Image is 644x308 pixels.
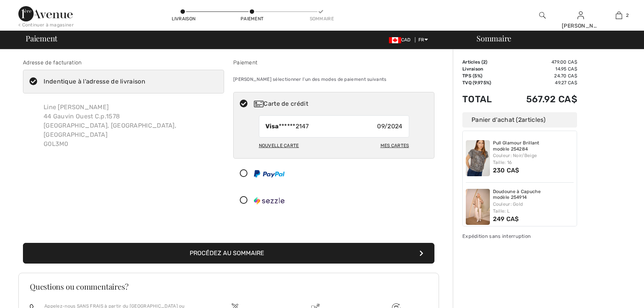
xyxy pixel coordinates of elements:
img: Pull Glamour Brillant modèle 254284 [466,140,490,176]
img: Doudoune à Capuche modèle 254914 [466,189,490,225]
a: Pull Glamour Brillant modèle 254284 [493,140,574,152]
div: Sommaire [310,15,333,22]
div: Paiement [241,15,263,22]
td: Total [462,86,504,112]
div: Sommaire [467,34,639,42]
div: [PERSON_NAME] [562,22,599,30]
a: Doudoune à Capuche modèle 254914 [493,189,574,201]
img: Carte de crédit [254,101,263,107]
div: Mes cartes [381,139,409,152]
img: recherche [539,11,546,20]
div: [PERSON_NAME] sélectionner l'un des modes de paiement suivants [233,70,434,89]
img: 1ère Avenue [18,6,73,21]
span: 2 [518,116,522,123]
a: 2 [600,11,637,20]
div: Expédition sans interruption [462,233,577,240]
a: Se connecter [577,11,584,19]
span: FR [418,37,428,43]
span: 2 [626,12,629,19]
h3: Questions ou commentaires? [30,283,428,290]
span: 230 CA$ [493,167,519,174]
td: Articles ( ) [462,59,504,66]
td: TVQ (9.975%) [462,79,504,86]
div: Couleur: Noir/Beige Taille: 16 [493,152,574,166]
img: PayPal [254,170,285,177]
button: Procédez au sommaire [23,243,434,264]
span: CAD [389,37,414,43]
td: 49.27 CA$ [504,79,577,86]
div: Adresse de facturation [23,59,224,67]
div: Nouvelle carte [259,139,299,152]
img: Mes infos [577,11,584,20]
td: TPS (5%) [462,72,504,79]
div: Indentique à l'adresse de livraison [44,77,145,86]
div: Carte de crédit [254,99,429,108]
td: 567.92 CA$ [504,86,577,112]
div: Couleur: Gold Taille: L [493,201,574,215]
img: Sezzle [254,197,285,205]
span: 249 CA$ [493,215,519,223]
div: Paiement [233,59,434,67]
div: Panier d'achat ( articles) [462,112,577,128]
div: Livraison [172,15,195,22]
strong: Visa [265,123,279,130]
td: 479.00 CA$ [504,59,577,66]
span: Paiement [26,34,57,42]
td: 24.70 CA$ [504,72,577,79]
td: Livraison [462,66,504,72]
div: < Continuer à magasiner [18,21,74,28]
td: 14.95 CA$ [504,66,577,72]
img: Mon panier [616,11,622,20]
span: 2 [483,59,486,65]
div: Line [PERSON_NAME] 44 Gauvin Ouest C.p.1578 [GEOGRAPHIC_DATA], [GEOGRAPHIC_DATA], [GEOGRAPHIC_DAT... [37,97,224,155]
span: 09/2024 [377,122,402,131]
img: Canadian Dollar [389,37,401,43]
